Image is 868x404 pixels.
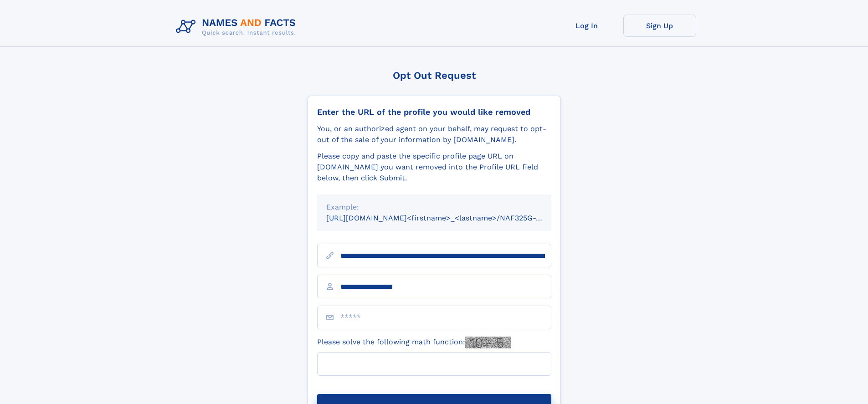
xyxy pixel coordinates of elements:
[326,202,542,213] div: Example:
[317,151,551,184] div: Please copy and paste the specific profile page URL on [DOMAIN_NAME] you want removed into the Pr...
[317,107,551,117] div: Enter the URL of the profile you would like removed
[623,15,696,37] a: Sign Up
[172,15,303,39] img: Logo Names and Facts
[308,70,561,81] div: Opt Out Request
[317,123,551,145] div: You, or an authorized agent on your behalf, may request to opt-out of the sale of your informatio...
[550,15,623,37] a: Log In
[326,214,569,222] small: [URL][DOMAIN_NAME]<firstname>_<lastname>/NAF325G-xxxxxxxx
[317,337,511,348] label: Please solve the following math function:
